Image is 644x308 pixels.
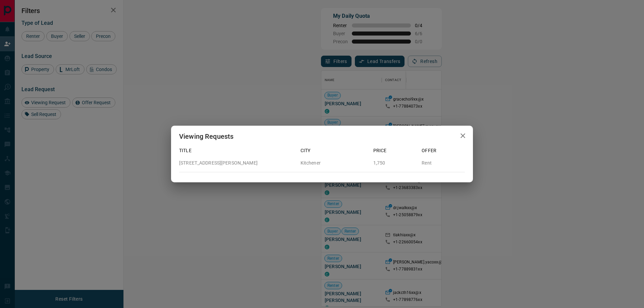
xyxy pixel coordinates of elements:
p: City [301,147,368,154]
p: 1,750 [373,160,417,167]
p: Rent [422,160,465,167]
p: Offer [422,147,465,154]
p: [STREET_ADDRESS][PERSON_NAME] [179,160,295,167]
h2: Viewing Requests [171,126,241,147]
p: Kitchener [301,160,368,167]
p: Price [373,147,417,154]
p: Title [179,147,295,154]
